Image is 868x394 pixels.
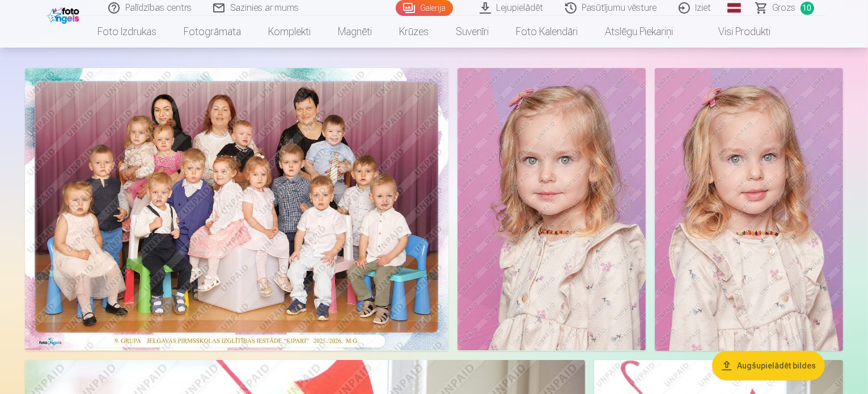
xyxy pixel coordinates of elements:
span: Grozs [773,1,796,15]
a: Suvenīri [442,16,502,48]
a: Foto izdrukas [84,16,170,48]
img: /fa1 [48,5,82,24]
a: Magnēti [324,16,386,48]
span: 10 [801,2,814,15]
a: Fotogrāmata [170,16,255,48]
a: Foto kalendāri [502,16,591,48]
button: Augšupielādēt bildes [712,351,825,380]
a: Visi produkti [687,16,784,48]
a: Krūzes [386,16,442,48]
a: Komplekti [255,16,324,48]
a: Atslēgu piekariņi [591,16,687,48]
